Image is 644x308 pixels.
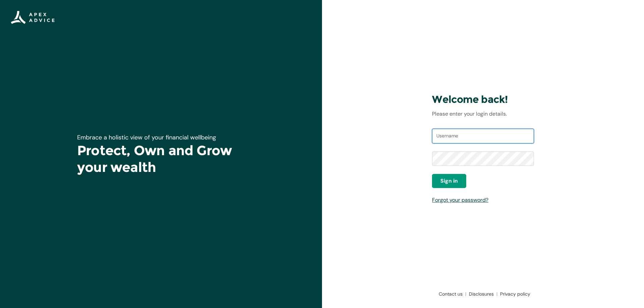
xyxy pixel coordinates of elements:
[466,291,497,297] a: Disclosures
[440,177,458,185] span: Sign in
[11,11,55,24] img: Apex Advice Group
[432,93,534,106] h3: Welcome back!
[77,133,216,141] span: Embrace a holistic view of your financial wellbeing
[432,129,534,143] input: Username
[497,291,530,297] a: Privacy policy
[432,110,534,118] p: Please enter your login details.
[436,291,466,297] a: Contact us
[77,142,245,176] h1: Protect, Own and Grow your wealth
[432,174,466,188] button: Sign in
[432,196,488,203] a: Forgot your password?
